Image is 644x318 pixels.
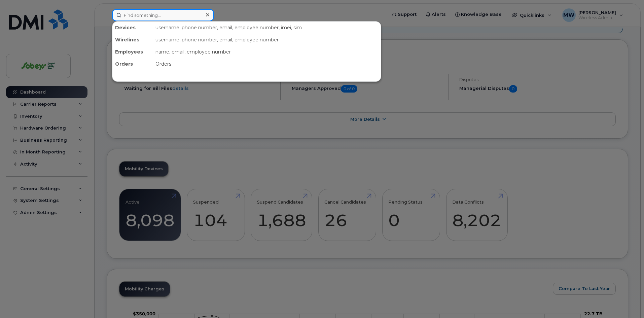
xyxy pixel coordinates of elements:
div: username, phone number, email, employee number [153,34,381,46]
div: name, email, employee number [153,46,381,58]
div: Orders [112,58,153,70]
div: Employees [112,46,153,58]
div: Wirelines [112,34,153,46]
div: Orders [153,58,381,70]
div: Devices [112,22,153,34]
div: username, phone number, email, employee number, imei, sim [153,22,381,34]
input: Find something... [112,9,214,21]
